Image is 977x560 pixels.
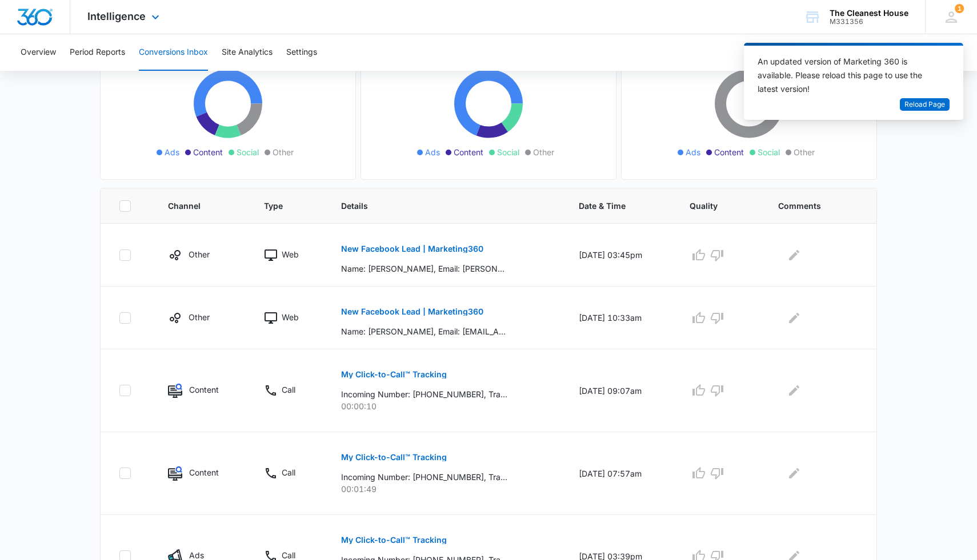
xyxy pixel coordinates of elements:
span: 1 [955,4,964,13]
p: 00:01:49 [341,483,551,495]
span: Comments [778,200,842,212]
span: Intelligence [87,10,146,22]
span: Content [193,146,223,158]
button: Edit Comments [785,246,803,264]
p: Web [282,248,299,260]
p: Content [189,384,219,396]
span: Type [264,200,297,212]
p: Name: [PERSON_NAME], Email: [PERSON_NAME][EMAIL_ADDRESS][PERSON_NAME][DOMAIN_NAME], Phone: [PHONE... [341,263,507,275]
button: My Click-to-Call™ Tracking [341,444,447,471]
td: [DATE] 09:07am [565,349,676,432]
button: Edit Comments [785,309,803,327]
button: New Facebook Lead | Marketing360 [341,298,483,325]
p: My Click-to-Call™ Tracking [341,453,447,461]
td: [DATE] 03:45pm [565,224,676,287]
span: Date & Time [579,200,646,212]
button: Site Analytics [222,34,273,71]
p: Call [282,466,295,478]
p: New Facebook Lead | Marketing360 [341,245,483,253]
button: My Click-to-Call™ Tracking [341,361,447,388]
p: Incoming Number: [PHONE_NUMBER], Tracking Number: [PHONE_NUMBER], Ring To: [PHONE_NUMBER], Caller... [341,471,507,483]
span: Content [714,146,744,158]
span: Quality [690,200,734,212]
div: An updated version of Marketing 360 is available. Please reload this page to use the latest version! [758,55,936,96]
p: Incoming Number: [PHONE_NUMBER], Tracking Number: [PHONE_NUMBER], Ring To: [PHONE_NUMBER], Caller... [341,388,507,400]
span: Content [454,146,483,158]
span: Channel [168,200,220,212]
div: notifications count [955,4,964,13]
button: Reload Page [900,98,950,111]
p: Name: [PERSON_NAME], Email: [EMAIL_ADDRESS][DOMAIN_NAME], Phone: [PHONE_NUMBER] [341,325,507,337]
span: Social [237,146,259,158]
p: Other [189,311,210,323]
span: Details [341,200,534,212]
button: Overview [21,34,56,71]
div: account name [830,9,908,18]
span: Ads [425,146,440,158]
p: Content [189,466,219,478]
p: 00:00:10 [341,400,551,412]
button: Edit Comments [785,464,803,482]
span: Other [533,146,554,158]
span: Reload Page [904,99,945,110]
button: Edit Comments [785,381,803,400]
p: New Facebook Lead | Marketing360 [341,308,483,316]
p: My Click-to-Call™ Tracking [341,536,447,544]
p: Web [282,311,299,323]
span: Social [758,146,780,158]
p: Other [189,248,210,260]
td: [DATE] 10:33am [565,287,676,349]
button: Conversions Inbox [139,34,208,71]
span: Ads [165,146,179,158]
p: Call [282,384,295,396]
span: Other [794,146,815,158]
p: My Click-to-Call™ Tracking [341,370,447,378]
button: Settings [286,34,317,71]
button: My Click-to-Call™ Tracking [341,526,447,554]
span: Ads [686,146,700,158]
div: account id [830,18,908,26]
button: New Facebook Lead | Marketing360 [341,235,483,263]
button: Period Reports [70,34,125,71]
span: Social [497,146,519,158]
span: Other [273,146,294,158]
td: [DATE] 07:57am [565,432,676,515]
